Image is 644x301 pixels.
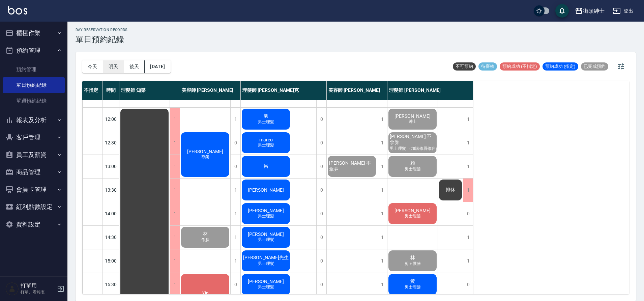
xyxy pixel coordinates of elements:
div: 1 [463,155,473,178]
div: 理髮師 [PERSON_NAME]克 [241,81,327,100]
span: 不可預約 [453,63,476,70]
div: 不指定 [82,81,103,100]
p: 打單、看報表 [21,289,55,295]
div: 1 [170,249,180,273]
span: 預約成功 (指定) [543,63,578,70]
span: 尊榮 [200,154,211,160]
span: [PERSON_NAME] [186,149,225,154]
span: 男士理髮 （加購修眉修容） [388,146,441,152]
div: 1 [377,131,387,155]
button: 櫃檯作業 [3,24,65,42]
div: 1 [377,155,387,178]
button: 客戶管理 [3,129,65,146]
h3: 單日預約紀錄 [76,35,128,44]
div: 0 [463,202,473,225]
div: 1 [377,202,387,225]
div: 1 [377,108,387,131]
div: 1 [463,131,473,155]
span: 男士理髮 [257,284,275,290]
div: 1 [230,179,240,202]
button: 預約管理 [3,42,65,59]
button: save [555,4,569,18]
div: 0 [316,202,326,225]
div: 12:30 [103,131,119,155]
button: 今天 [82,60,103,73]
img: Person [5,282,19,296]
span: [PERSON_NAME] 不拿券 [328,160,376,172]
div: 1 [230,249,240,273]
span: 黃 [409,278,416,284]
div: 美容師 [PERSON_NAME] [327,81,387,100]
div: 1 [170,155,180,178]
div: 1 [170,131,180,155]
span: [PERSON_NAME]先生 [242,255,290,261]
div: 1 [230,108,240,131]
div: 13:30 [103,178,119,202]
div: 12:00 [103,107,119,131]
div: 0 [316,273,326,296]
div: 0 [230,131,240,155]
button: 報表及分析 [3,111,65,129]
button: 登出 [610,5,636,17]
div: 1 [377,249,387,273]
span: [PERSON_NAME] [393,208,432,213]
span: [PERSON_NAME] [246,187,285,193]
span: [PERSON_NAME] [393,113,432,119]
span: 預約成功 (不指定) [500,63,540,70]
span: 作臉 [200,237,211,243]
button: 明天 [103,60,124,73]
a: 單週預約紀錄 [3,93,65,109]
span: 林 [202,231,209,237]
span: 男士理髮 [257,213,275,219]
span: Xin [201,291,210,296]
div: 1 [463,249,473,273]
div: 1 [170,226,180,249]
span: [PERSON_NAME] 不拿券 [388,134,437,146]
span: 呂 [262,163,270,169]
div: 0 [316,179,326,202]
button: [DATE] [145,60,170,73]
div: 1 [377,226,387,249]
div: 1 [230,226,240,249]
div: 1 [170,179,180,202]
span: 男士理髮 [403,284,422,290]
div: 1 [170,202,180,225]
div: 0 [316,249,326,273]
div: 1 [230,202,240,225]
div: 時間 [103,81,119,100]
div: 15:00 [103,249,119,273]
div: 0 [316,131,326,155]
button: 員工及薪資 [3,146,65,164]
div: 1 [463,226,473,249]
div: 1 [377,179,387,202]
span: [PERSON_NAME] [246,208,285,213]
div: 13:00 [103,155,119,178]
h5: 打單用 [21,282,55,289]
button: 資料設定 [3,216,65,233]
span: [PERSON_NAME] [246,231,285,237]
span: 男士理髮 [257,261,275,267]
h2: day Reservation records [76,28,128,32]
span: 林 [409,255,416,261]
button: 會員卡管理 [3,181,65,198]
div: 1 [463,108,473,131]
button: 後天 [124,60,145,73]
div: 1 [377,273,387,296]
a: 預約管理 [3,62,65,77]
div: 0 [316,108,326,131]
img: Logo [8,6,27,15]
span: 剪＋做臉 [403,261,422,267]
span: 男士理髮 [257,142,275,148]
div: 1 [170,273,180,296]
span: 男士理髮 [257,237,275,243]
div: 0 [316,155,326,178]
span: 排休 [444,187,457,193]
div: 街頭紳士 [583,7,605,15]
div: 理髮師 [PERSON_NAME] [387,81,473,100]
div: 0 [230,273,240,296]
span: 男士理髮 [403,166,422,172]
span: [PERSON_NAME] [246,279,285,284]
span: marco [258,137,274,142]
div: 1 [463,179,473,202]
div: 理髮師 知樂 [119,81,180,100]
